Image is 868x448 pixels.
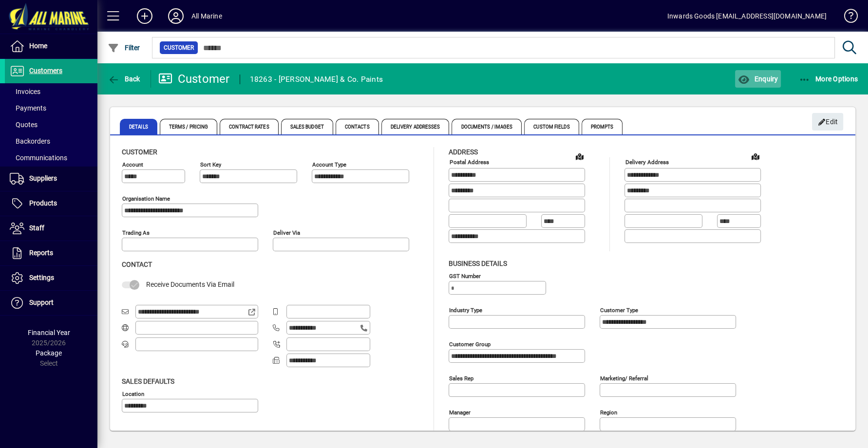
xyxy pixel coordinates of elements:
a: Backorders [5,133,97,149]
span: Enquiry [737,75,778,83]
span: Home [29,42,47,50]
mat-label: Organisation name [122,195,170,202]
mat-label: Trading as [122,229,150,236]
a: Communications [5,149,97,166]
a: Home [5,34,97,58]
a: Payments [5,100,97,116]
button: Filter [105,39,143,56]
a: Suppliers [5,167,97,191]
span: Payments [10,104,46,112]
button: More Options [796,70,861,88]
button: Edit [812,113,843,131]
span: Contract Rates [220,119,278,134]
span: Filter [108,44,140,52]
mat-label: Account Type [312,161,346,168]
span: Custom Fields [524,119,579,134]
span: Delivery Addresses [381,119,450,134]
span: Address [449,148,478,156]
span: Invoices [10,88,40,95]
span: Receive Documents Via Email [146,280,234,288]
span: Communications [10,154,67,162]
a: Support [5,291,97,315]
a: Knowledge Base [836,2,856,34]
span: Customer [122,148,157,156]
span: Settings [29,274,54,281]
span: Customer [164,43,194,53]
a: Products [5,191,97,216]
mat-label: Sales rep [449,374,473,381]
mat-label: Sort key [200,161,221,168]
div: 18263 - [PERSON_NAME] & Co. Paints [250,72,383,87]
span: Sales Budget [281,119,333,134]
button: Profile [160,7,191,25]
span: Support [29,299,54,306]
span: Terms / Pricing [160,119,218,134]
mat-label: Region [600,409,617,415]
span: Staff [29,224,44,232]
mat-label: Marketing/ Referral [600,374,648,381]
button: Enquiry [735,70,780,88]
mat-label: Customer type [600,306,638,313]
span: Reports [29,249,53,257]
mat-label: Manager [449,409,471,415]
a: Quotes [5,116,97,133]
div: Customer [158,71,230,87]
mat-label: Account [122,161,143,168]
span: Documents / Images [452,119,522,134]
mat-label: Deliver via [273,229,300,236]
span: Products [29,199,57,207]
a: Invoices [5,83,97,100]
button: Back [105,70,143,88]
span: Business details [449,260,507,267]
mat-label: Industry type [449,306,482,313]
a: View on map [572,149,587,164]
span: Details [120,119,157,134]
mat-label: GST Number [449,272,481,279]
div: Inwards Goods [EMAIL_ADDRESS][DOMAIN_NAME] [667,8,827,24]
span: Sales defaults [122,377,174,385]
span: Backorders [10,137,50,145]
span: Prompts [582,119,623,134]
span: Financial Year [28,329,70,336]
span: Package [36,349,62,357]
span: More Options [799,75,858,83]
span: Suppliers [29,174,57,182]
span: Contact [122,261,152,268]
span: Quotes [10,121,38,129]
div: All Marine [191,8,222,24]
span: Back [108,75,140,83]
app-page-header-button: Back [97,70,151,88]
a: View on map [748,149,763,164]
span: Edit [817,114,838,130]
span: Contacts [336,119,379,134]
mat-label: Customer group [449,340,491,347]
a: Staff [5,216,97,241]
a: Reports [5,241,97,265]
button: Add [129,7,160,25]
a: Settings [5,266,97,290]
span: Customers [29,67,62,75]
mat-label: Location [122,390,144,397]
